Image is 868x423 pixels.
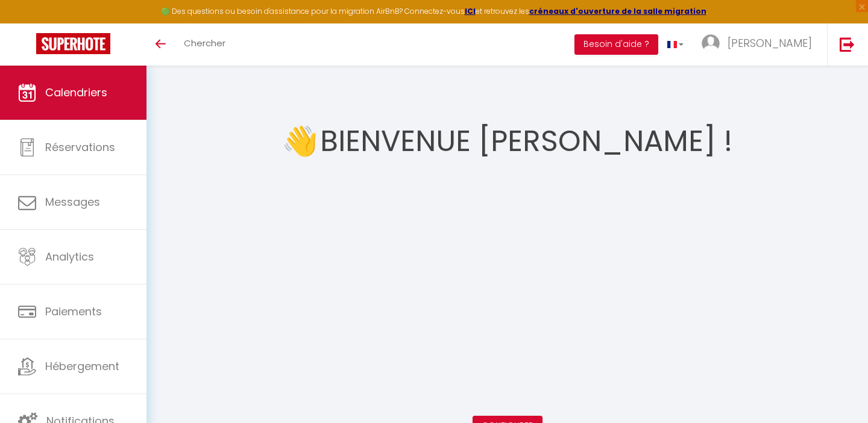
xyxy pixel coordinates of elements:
[184,37,225,49] span: Chercher
[465,6,476,16] a: ICI
[45,359,119,374] span: Hébergement
[45,249,94,264] span: Analytics
[693,23,827,66] a: ... [PERSON_NAME]
[45,140,115,155] span: Réservations
[45,85,107,100] span: Calendriers
[529,6,706,16] a: créneaux d'ouverture de la salle migration
[36,33,110,54] img: Super Booking
[175,23,234,66] a: Chercher
[702,34,720,52] img: ...
[45,194,100,209] span: Messages
[728,36,812,51] span: [PERSON_NAME]
[574,34,658,55] button: Besoin d'aide ?
[282,119,318,164] span: 👋
[315,178,700,394] iframe: welcome-outil.mov
[45,304,102,319] span: Paiements
[320,105,732,178] h1: Bienvenue [PERSON_NAME] !
[840,37,855,52] img: logout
